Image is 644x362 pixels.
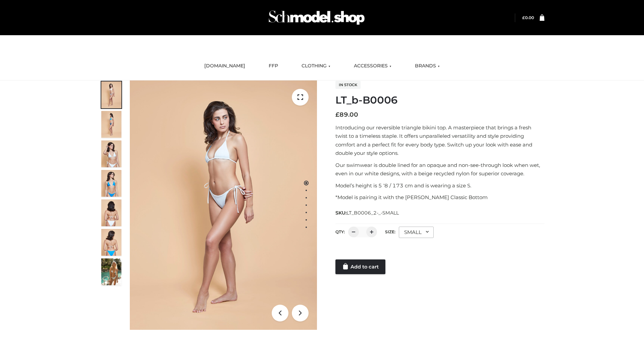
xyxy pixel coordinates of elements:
[335,209,399,217] span: SKU:
[335,193,544,202] p: *Model is pairing it with the [PERSON_NAME] Classic Bottom
[335,94,544,106] h1: LT_b-B0006
[264,59,283,73] a: FFP
[101,170,121,197] img: ArielClassicBikiniTop_CloudNine_AzureSky_OW114ECO_4-scaled.jpg
[297,59,335,73] a: CLOTHING
[335,111,339,118] span: £
[266,4,367,31] img: Schmodel Admin 964
[335,229,345,234] label: QTY:
[335,161,544,178] p: Our swimwear is double lined for an opaque and non-see-through look when wet, even in our white d...
[101,81,121,108] img: ArielClassicBikiniTop_CloudNine_AzureSky_OW114ECO_1-scaled.jpg
[101,229,121,256] img: ArielClassicBikiniTop_CloudNine_AzureSky_OW114ECO_8-scaled.jpg
[101,140,121,167] img: ArielClassicBikiniTop_CloudNine_AzureSky_OW114ECO_3-scaled.jpg
[335,123,544,158] p: Introducing our reversible triangle bikini top. A masterpiece that brings a fresh twist to a time...
[101,258,121,285] img: Arieltop_CloudNine_AzureSky2.jpg
[349,59,396,73] a: ACCESSORIES
[101,199,121,226] img: ArielClassicBikiniTop_CloudNine_AzureSky_OW114ECO_7-scaled.jpg
[335,111,358,118] bdi: 89.00
[522,15,534,20] bdi: 0.00
[130,80,317,330] img: ArielClassicBikiniTop_CloudNine_AzureSky_OW114ECO_1
[385,229,395,234] label: Size:
[410,59,445,73] a: BRANDS
[101,111,121,138] img: ArielClassicBikiniTop_CloudNine_AzureSky_OW114ECO_2-scaled.jpg
[199,59,250,73] a: [DOMAIN_NAME]
[522,15,534,20] a: £0.00
[335,181,544,190] p: Model’s height is 5 ‘8 / 173 cm and is wearing a size S.
[335,81,361,89] span: In stock
[522,15,525,20] span: £
[335,259,385,274] a: Add to cart
[399,227,434,238] div: SMALL
[346,210,399,216] span: LT_B0006_2-_-SMALL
